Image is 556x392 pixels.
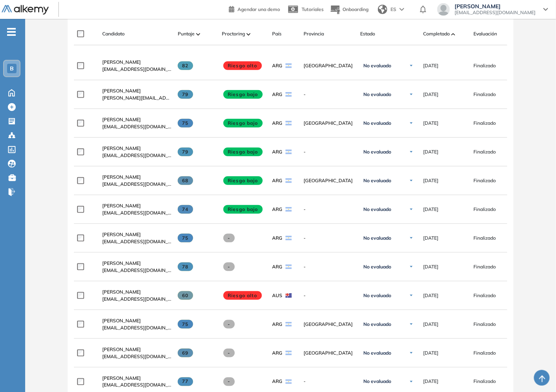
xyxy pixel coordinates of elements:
[178,119,193,128] span: 75
[423,148,438,155] span: [DATE]
[178,205,193,214] span: 74
[272,177,282,184] span: ARG
[304,177,354,184] span: [GEOGRAPHIC_DATA]
[102,289,141,295] span: [PERSON_NAME]
[102,231,141,237] span: [PERSON_NAME]
[272,263,282,270] span: ARG
[102,116,141,122] span: [PERSON_NAME]
[451,33,455,35] img: [missing "en.ARROW_ALT" translation]
[102,209,171,216] span: [EMAIL_ADDRESS][DOMAIN_NAME]
[102,296,171,303] span: [EMAIL_ADDRESS][DOMAIN_NAME]
[363,379,391,385] span: No evaluado
[178,377,193,386] span: 77
[363,321,391,327] span: No evaluado
[102,382,171,389] span: [EMAIL_ADDRESS][DOMAIN_NAME]
[102,353,171,360] span: [EMAIL_ADDRESS][DOMAIN_NAME]
[473,62,496,69] span: Finalizado
[102,59,141,65] span: [PERSON_NAME]
[304,321,354,328] span: [GEOGRAPHIC_DATA]
[102,231,171,238] a: [PERSON_NAME]
[473,235,496,242] span: Finalizado
[363,206,391,213] span: No evaluado
[223,263,235,271] span: -
[285,178,292,183] img: ARG
[302,6,324,12] span: Tutoriales
[272,321,282,328] span: ARG
[363,235,391,241] span: No evaluado
[272,120,282,127] span: ARG
[102,203,141,209] span: [PERSON_NAME]
[400,8,404,11] img: arrow
[473,148,496,155] span: Finalizado
[223,377,235,386] span: -
[423,91,438,98] span: [DATE]
[285,351,292,355] img: ARG
[473,177,496,184] span: Finalizado
[363,120,391,126] span: No evaluado
[102,123,171,130] span: [EMAIL_ADDRESS][DOMAIN_NAME]
[304,292,354,299] span: -
[304,378,354,385] span: -
[178,320,193,329] span: 75
[178,263,193,271] span: 78
[330,1,368,18] button: Onboarding
[285,150,292,154] img: ARG
[473,206,496,213] span: Finalizado
[423,349,438,357] span: [DATE]
[285,293,292,298] img: AUS
[409,351,414,355] img: Ícono de flecha
[409,207,414,212] img: Ícono de flecha
[409,92,414,97] img: Ícono de flecha
[102,88,141,94] span: [PERSON_NAME]
[102,87,171,94] a: [PERSON_NAME]
[304,120,354,127] span: [GEOGRAPHIC_DATA]
[423,263,438,270] span: [DATE]
[473,263,496,270] span: Finalizado
[409,150,414,154] img: Ícono de flecha
[423,120,438,127] span: [DATE]
[102,30,125,37] span: Candidato
[178,349,193,357] span: 69
[363,264,391,270] span: No evaluado
[102,375,171,382] a: [PERSON_NAME]
[223,205,263,214] span: Riesgo bajo
[473,292,496,299] span: Finalizado
[102,174,141,180] span: [PERSON_NAME]
[223,176,263,185] span: Riesgo bajo
[363,91,391,98] span: No evaluado
[272,378,282,385] span: ARG
[178,176,193,185] span: 68
[473,378,496,385] span: Finalizado
[102,181,171,188] span: [EMAIL_ADDRESS][DOMAIN_NAME]
[272,292,282,299] span: AUS
[102,174,171,181] a: [PERSON_NAME]
[102,59,171,66] a: [PERSON_NAME]
[473,321,496,328] span: Finalizado
[102,267,171,274] span: [EMAIL_ADDRESS][DOMAIN_NAME]
[223,320,235,329] span: -
[363,350,391,356] span: No evaluado
[304,30,324,37] span: Provincia
[423,321,438,328] span: [DATE]
[455,3,536,9] span: [PERSON_NAME]
[285,121,292,126] img: ARG
[102,346,171,353] a: [PERSON_NAME]
[223,61,262,70] span: Riesgo alto
[223,234,235,242] span: -
[378,5,387,14] img: world
[272,91,282,98] span: ARG
[409,293,414,298] img: Ícono de flecha
[102,145,141,151] span: [PERSON_NAME]
[409,264,414,269] img: Ícono de flecha
[409,322,414,327] img: Ícono de flecha
[102,152,171,159] span: [EMAIL_ADDRESS][DOMAIN_NAME]
[223,349,235,357] span: -
[229,4,280,13] a: Agendar una demo
[102,260,141,266] span: [PERSON_NAME]
[285,92,292,97] img: ARG
[223,291,262,300] span: Riesgo alto
[178,90,193,99] span: 79
[102,94,171,102] span: [PERSON_NAME][EMAIL_ADDRESS][PERSON_NAME][DOMAIN_NAME]
[304,148,354,155] span: -
[272,62,282,69] span: ARG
